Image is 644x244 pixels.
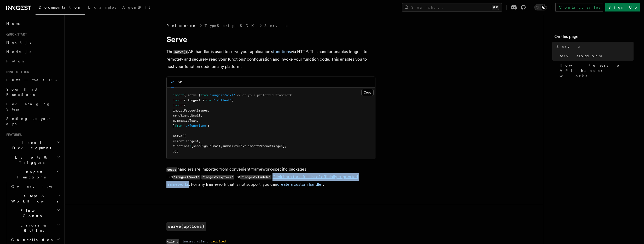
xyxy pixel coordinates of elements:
[4,47,61,56] a: Node.js
[235,93,237,97] span: ;
[173,134,182,138] span: serve
[173,98,184,102] span: import
[173,119,197,123] span: summarizeText
[9,220,61,235] button: Errors & Retries
[534,4,547,10] button: Toggle dark mode
[184,98,204,102] span: { inngest }
[6,87,37,97] span: Your first Functions
[222,144,246,148] span: summarizeText
[173,175,200,179] code: "inngest/next"
[4,56,61,66] a: Python
[191,144,221,148] span: [sendSignupEmail
[402,3,502,11] button: Search...⌘K
[189,144,191,148] span: :
[39,5,82,9] span: Documentation
[173,93,184,97] span: import
[173,139,184,143] span: client
[88,5,116,9] span: Examples
[173,149,178,153] span: });
[9,206,61,220] button: Flow Control
[361,89,374,96] button: Copy
[231,98,233,102] span: ;
[264,23,288,28] a: Serve
[166,34,375,44] h1: Serve
[182,134,186,138] span: ({
[4,140,57,150] span: Local Development
[166,239,179,244] code: client
[166,23,197,28] span: References
[122,5,150,9] span: AgentKit
[558,61,634,80] a: How the serve API handler works
[166,166,375,188] p: handlers are imported from convenient framework-specific packages like , , or . . For any framewo...
[184,124,208,127] span: "./functions"
[560,53,602,59] span: serve(options)
[4,114,61,129] a: Setting up your app
[554,33,634,42] h4: On this page
[4,99,61,114] a: Leveraging Steps
[119,2,153,14] a: AgentKit
[175,124,182,127] span: from
[200,114,202,117] span: ,
[184,93,200,97] span: { serve }
[4,138,61,153] button: Local Development
[4,32,27,37] span: Quick start
[184,103,186,107] span: {
[560,63,634,78] span: How the serve API handler works
[211,239,226,243] dd: required
[210,93,235,97] span: "inngest/next"
[273,49,291,54] a: functions
[248,144,285,148] span: importProductImages]
[36,2,85,15] a: Documentation
[182,239,208,243] dd: Inngest client
[204,98,211,102] span: from
[178,77,182,88] button: v2
[4,155,57,165] span: Events & Triggers
[173,114,200,117] span: sendSignupEmail
[6,59,25,63] span: Python
[240,175,271,179] code: "inngest/lambda"
[85,2,119,14] a: Examples
[246,144,248,148] span: ,
[173,124,175,127] span: }
[9,182,61,191] a: Overview
[6,21,21,26] span: Home
[4,85,61,99] a: Your first Functions
[277,182,323,187] a: create a custom handler
[186,139,199,143] span: inngest
[6,50,31,54] span: Node.js
[184,139,186,143] span: :
[9,237,54,242] span: Cancellation
[197,119,199,123] span: ,
[6,117,51,126] span: Setting up your app
[492,5,499,10] kbd: ⌘K
[4,38,61,47] a: Next.js
[4,19,61,28] a: Home
[199,139,200,143] span: ,
[11,184,65,189] span: Overview
[285,144,286,148] span: ,
[4,153,61,167] button: Events & Triggers
[6,78,60,82] span: Install the SDK
[4,169,56,180] span: Inngest Functions
[4,70,29,74] span: Inngest tour
[200,93,208,97] span: from
[221,144,222,148] span: ,
[208,109,210,112] span: ,
[171,77,174,88] button: v3
[555,3,603,11] a: Contact sales
[237,93,292,97] span: // or your preferred framework
[166,222,206,231] a: serve(options)
[205,23,257,28] a: TypeScript SDK
[558,51,634,61] a: serve(options)
[173,103,184,107] span: import
[4,75,61,85] a: Install the SDK
[9,193,58,204] span: Steps & Workflows
[173,109,208,112] span: importProductImages
[9,191,61,206] button: Steps & Workflows
[4,133,22,137] span: Features
[6,40,31,44] span: Next.js
[605,3,640,11] a: Sign Up
[9,208,57,218] span: Flow Control
[554,42,634,51] a: Serve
